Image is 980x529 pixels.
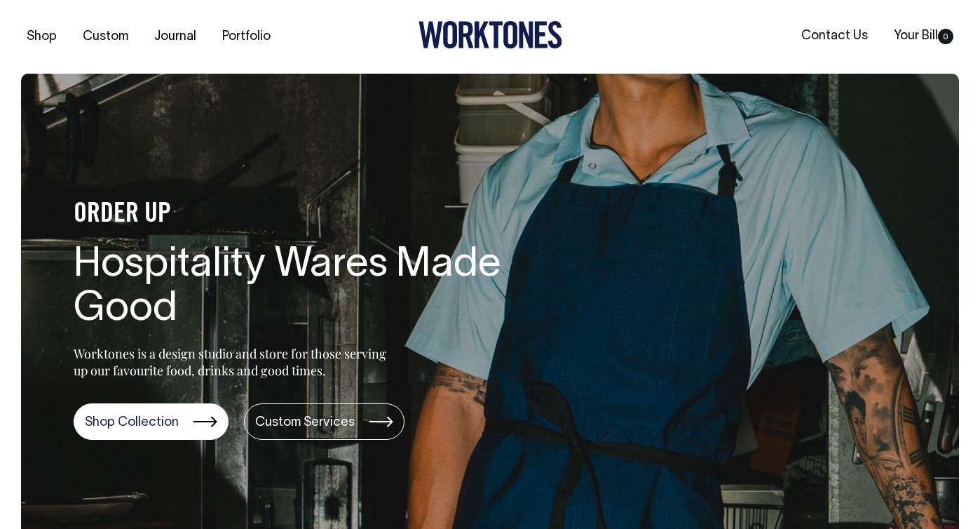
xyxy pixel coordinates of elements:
[74,403,229,440] a: Shop Collection
[938,29,953,44] span: 0
[74,200,522,229] h4: ORDER UP
[149,25,202,48] a: Journal
[21,25,62,48] a: Shop
[74,345,393,379] p: Worktones is a design studio and store for those serving up our favourite food, drinks and good t...
[244,403,404,440] a: Custom Services
[74,243,522,333] h1: Hospitality Wares Made Good
[77,25,134,48] a: Custom
[888,25,959,48] a: Your Bill0
[217,25,276,48] a: Portfolio
[796,25,873,48] a: Contact Us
